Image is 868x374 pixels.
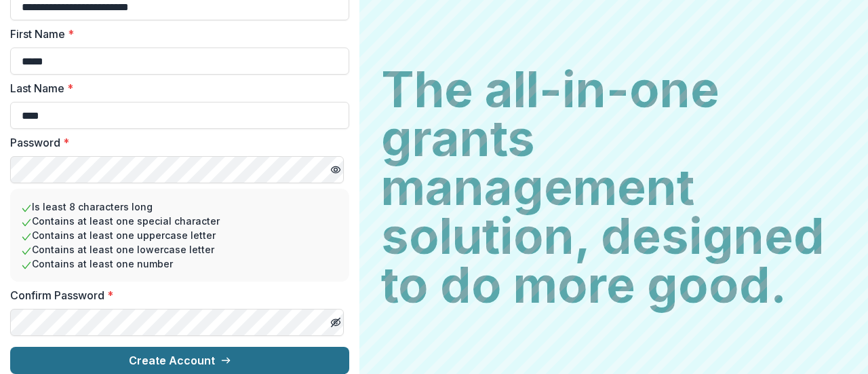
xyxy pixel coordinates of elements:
li: Contains at least one special character [21,214,338,228]
label: Password [10,134,341,151]
li: Contains at least one uppercase letter [21,228,338,242]
button: Toggle password visibility [325,159,347,181]
li: Is least 8 characters long [21,200,338,214]
label: First Name [10,26,341,42]
button: Toggle password visibility [325,312,347,333]
label: Last Name [10,80,341,96]
label: Confirm Password [10,287,341,303]
button: Create Account [10,347,349,374]
li: Contains at least one lowercase letter [21,242,338,257]
li: Contains at least one number [21,257,338,271]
